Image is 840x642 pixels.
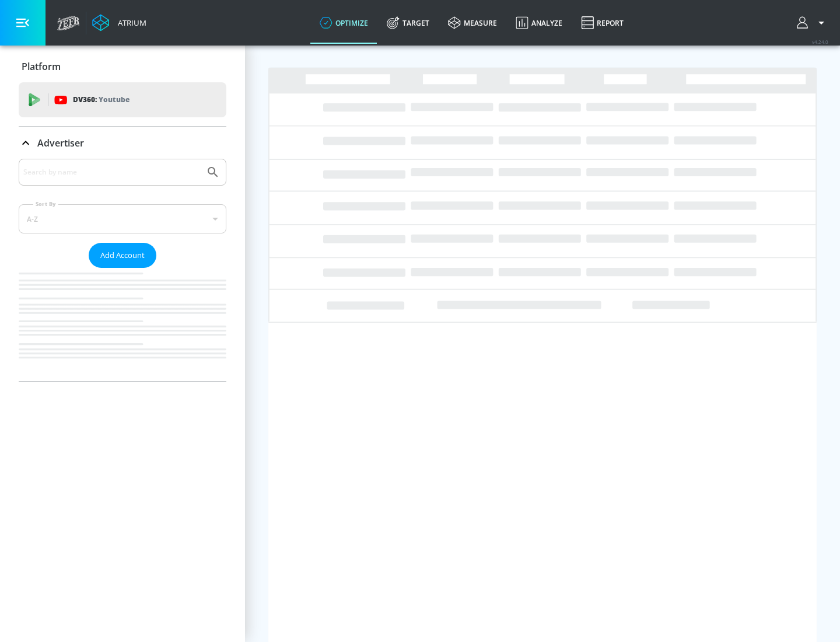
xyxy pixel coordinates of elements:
p: DV360: [73,93,129,106]
button: Add Account [89,243,156,268]
p: Platform [22,60,61,73]
a: Analyze [506,2,572,44]
p: Youtube [99,93,129,106]
div: Platform [19,50,226,83]
div: Atrium [113,18,146,28]
a: Target [377,2,439,44]
nav: list of Advertiser [19,268,226,381]
div: A-Z [19,204,226,233]
span: v 4.24.0 [812,39,828,45]
span: Add Account [100,249,145,262]
a: Atrium [92,14,146,32]
div: Advertiser [19,127,226,159]
input: Search by name [23,165,200,180]
label: Sort By [33,200,58,208]
div: DV360: Youtube [19,82,226,117]
p: Advertiser [37,137,84,149]
a: measure [439,2,506,44]
a: optimize [310,2,377,44]
a: Report [572,2,633,44]
div: Advertiser [19,159,226,381]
